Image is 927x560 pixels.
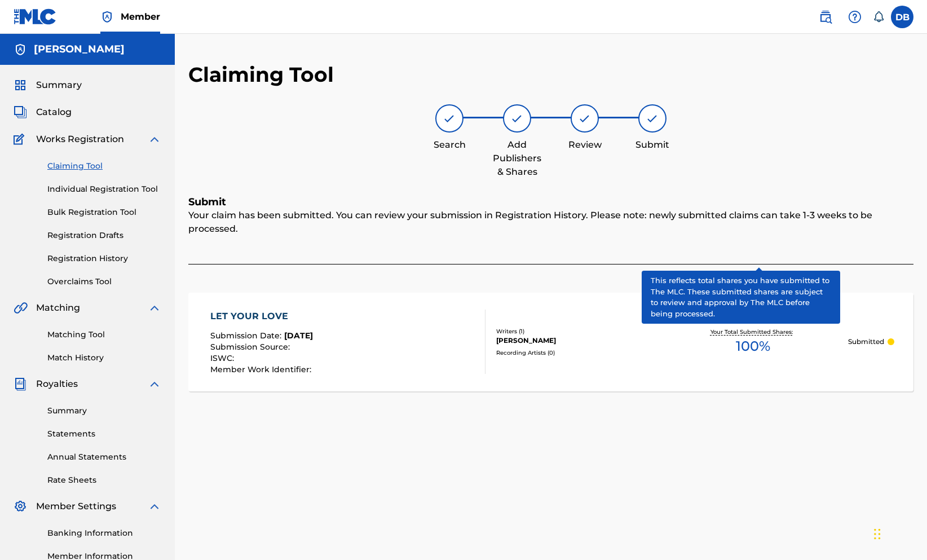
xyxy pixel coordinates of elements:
[736,336,770,356] span: 100 %
[891,6,913,28] div: User Menu
[47,329,161,341] a: Matching Tool
[188,62,334,87] h2: Claiming Tool
[848,10,862,24] img: help
[47,405,161,417] a: Summary
[871,506,927,560] iframe: Chat Widget
[36,500,116,513] span: Member Settings
[874,517,881,551] div: Drag
[557,138,613,152] div: Review
[14,105,72,119] a: CatalogCatalog
[14,78,27,92] img: Summary
[34,43,125,56] h5: Denise L. Baker, P.A.
[47,276,161,288] a: Overclaims Tool
[188,196,913,209] h5: Submit
[47,527,161,539] a: Banking Information
[14,105,27,119] img: Catalog
[36,133,124,146] span: Works Registration
[510,112,524,125] img: step indicator icon for Add Publishers & Shares
[848,337,884,347] p: Submitted
[47,474,161,486] a: Rate Sheets
[148,500,161,513] img: expand
[14,8,57,25] img: MLC Logo
[819,10,832,24] img: search
[47,160,161,172] a: Claiming Tool
[210,342,293,352] span: Submission Source :
[210,310,314,323] div: LET YOUR LOVE
[496,349,657,357] div: Recording Artists ( 0 )
[578,112,591,125] img: step indicator icon for Review
[121,10,160,23] span: Member
[47,352,161,364] a: Match History
[14,301,28,315] img: Matching
[14,500,27,513] img: Member Settings
[36,105,72,119] span: Catalog
[895,369,927,468] iframe: Resource Center
[47,230,161,241] a: Registration Drafts
[188,209,913,264] div: Your claim has been submitted. You can review your submission in Registration History. Please not...
[210,353,237,363] span: ISWC :
[496,336,657,346] div: [PERSON_NAME]
[443,112,456,125] img: step indicator icon for Search
[100,10,114,24] img: Top Rightsholder
[489,138,545,179] div: Add Publishers & Shares
[421,138,478,152] div: Search
[710,328,796,336] p: Your Total Submitted Shares:
[210,330,284,341] span: Submission Date :
[844,6,866,28] div: Help
[36,301,80,315] span: Matching
[148,377,161,391] img: expand
[47,253,161,264] a: Registration History
[873,11,884,23] div: Notifications
[36,78,82,92] span: Summary
[624,138,681,152] div: Submit
[496,327,657,336] div: Writers ( 1 )
[14,78,82,92] a: SummarySummary
[47,428,161,440] a: Statements
[148,301,161,315] img: expand
[36,377,78,391] span: Royalties
[646,112,659,125] img: step indicator icon for Submit
[188,293,913,391] a: LET YOUR LOVESubmission Date:[DATE]Submission Source:ISWC:Member Work Identifier:Writers (1)[PERS...
[47,206,161,218] a: Bulk Registration Tool
[47,183,161,195] a: Individual Registration Tool
[814,6,837,28] a: Public Search
[14,133,28,146] img: Works Registration
[210,364,314,374] span: Member Work Identifier :
[284,330,313,341] span: [DATE]
[47,451,161,463] a: Annual Statements
[14,377,27,391] img: Royalties
[148,133,161,146] img: expand
[14,43,27,56] img: Accounts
